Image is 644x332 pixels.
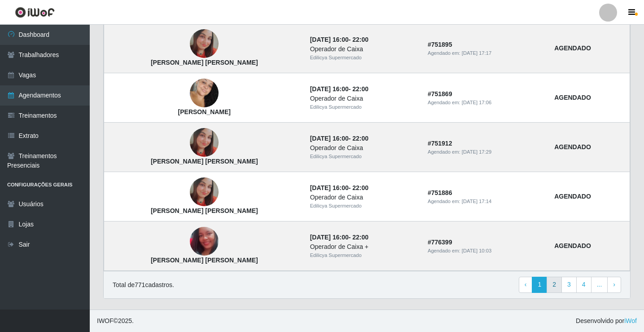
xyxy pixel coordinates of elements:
span: ‹ [525,281,527,288]
a: 4 [576,277,591,293]
div: Edilicya Supermercado [310,103,417,111]
time: 22:00 [352,135,368,142]
div: Agendado em: [428,148,543,156]
span: © 2025 . [97,316,134,326]
div: Agendado em: [428,247,543,255]
div: Operador de Caixa [310,94,417,103]
div: Operador de Caixa [310,193,417,202]
img: Ana Caroline Almeida da Silva [190,177,219,206]
div: Edilicya Supermercado [310,202,417,210]
strong: AGENDADO [554,44,591,52]
span: IWOF [97,317,114,324]
div: Operador de Caixa [310,44,417,54]
div: Edilicya Supermercado [310,153,417,160]
time: [DATE] 16:00 [310,184,349,191]
strong: [PERSON_NAME] [PERSON_NAME] [151,158,258,165]
time: [DATE] 17:17 [462,50,491,56]
a: ... [591,277,608,293]
time: [DATE] 10:03 [462,248,491,253]
div: Agendado em: [428,49,543,57]
a: Previous [519,277,533,293]
img: Ana Caroline Almeida da Silva [190,128,219,157]
time: 22:00 [352,184,368,191]
time: [DATE] 16:00 [310,135,349,142]
a: Next [607,277,621,293]
a: iWof [624,317,637,324]
strong: AGENDADO [554,94,591,101]
a: 3 [561,277,577,293]
span: Desenvolvido por [576,316,637,326]
img: Maria isabel Silva de moura [190,227,219,256]
div: Edilicya Supermercado [310,252,417,259]
div: Edilicya Supermercado [310,54,417,62]
time: 22:00 [352,85,368,93]
time: [DATE] 17:06 [462,100,491,105]
strong: [PERSON_NAME] [PERSON_NAME] [151,257,258,264]
strong: - [310,234,368,241]
time: 22:00 [352,234,368,241]
img: Amanda Almeida da silva [190,71,219,115]
span: › [613,281,615,288]
strong: # 776399 [428,239,452,246]
nav: pagination [519,277,621,293]
strong: AGENDADO [554,242,591,249]
a: 2 [547,277,562,293]
strong: - [310,184,368,191]
time: 22:00 [352,36,368,43]
img: CoreUI Logo [15,7,55,18]
time: [DATE] 16:00 [310,85,349,93]
div: Operador de Caixa [310,143,417,153]
strong: [PERSON_NAME] [178,108,231,115]
a: 1 [532,277,547,293]
time: [DATE] 17:14 [462,199,491,204]
div: Operador de Caixa + [310,242,417,252]
strong: - [310,135,368,142]
strong: - [310,36,368,43]
strong: - [310,85,368,93]
strong: [PERSON_NAME] [PERSON_NAME] [151,59,258,66]
time: [DATE] 16:00 [310,36,349,43]
strong: [PERSON_NAME] [PERSON_NAME] [151,207,258,214]
div: Agendado em: [428,198,543,205]
strong: # 751912 [428,140,452,147]
strong: # 751886 [428,189,452,196]
strong: AGENDADO [554,143,591,151]
strong: # 751895 [428,41,452,48]
div: Agendado em: [428,99,543,106]
strong: AGENDADO [554,193,591,200]
strong: # 751869 [428,90,452,97]
p: Total de 771 cadastros. [113,280,174,290]
img: Ana Caroline Almeida da Silva [190,29,219,58]
time: [DATE] 17:29 [462,149,491,155]
time: [DATE] 16:00 [310,234,349,241]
